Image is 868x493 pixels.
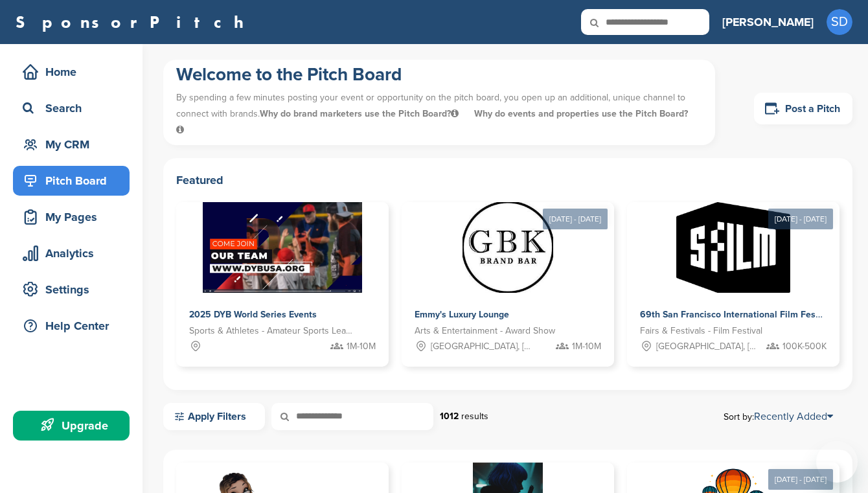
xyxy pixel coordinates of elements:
a: Analytics [13,238,130,268]
a: Recently Added [754,410,833,423]
a: Home [13,57,130,87]
h1: Welcome to the Pitch Board [176,63,702,86]
a: Upgrade [13,411,130,441]
span: 1M-10M [572,339,601,354]
strong: 1012 [440,411,459,422]
a: Help Center [13,311,130,341]
iframe: Button to launch messaging window [816,441,858,483]
img: Sponsorpitch & [676,202,790,293]
span: [GEOGRAPHIC_DATA], [GEOGRAPHIC_DATA] [431,339,536,354]
img: Sponsorpitch & [463,202,553,293]
div: Search [19,97,130,120]
span: Fairs & Festivals - Film Festival [640,324,762,338]
span: SD [827,9,852,35]
a: [DATE] - [DATE] Sponsorpitch & 69th San Francisco International Film Festival Fairs & Festivals -... [627,181,839,367]
div: [DATE] - [DATE] [768,469,833,490]
div: [DATE] - [DATE] [768,209,833,229]
span: Sports & Athletes - Amateur Sports Leagues [189,324,356,338]
div: Upgrade [19,414,130,437]
span: Why do brand marketers use the Pitch Board? [260,108,461,119]
a: My CRM [13,130,130,159]
span: Arts & Entertainment - Award Show [415,324,555,338]
div: Home [19,60,130,84]
span: results [461,411,488,422]
span: 100K-500K [782,339,827,354]
img: Sponsorpitch & [203,202,363,293]
div: Settings [19,278,130,301]
span: Emmy's Luxury Lounge [415,309,509,320]
h2: Featured [176,171,839,189]
span: 69th San Francisco International Film Festival [640,309,834,320]
div: My Pages [19,205,130,229]
span: 2025 DYB World Series Events [189,309,317,320]
a: Search [13,93,130,123]
a: Apply Filters [163,403,265,430]
a: My Pages [13,202,130,232]
div: Help Center [19,314,130,338]
h3: [PERSON_NAME] [722,13,814,31]
div: Analytics [19,242,130,265]
a: Sponsorpitch & 2025 DYB World Series Events Sports & Athletes - Amateur Sports Leagues 1M-10M [176,202,389,367]
span: [GEOGRAPHIC_DATA], [GEOGRAPHIC_DATA] [656,339,761,354]
div: Pitch Board [19,169,130,192]
a: Settings [13,275,130,304]
a: Pitch Board [13,166,130,196]
a: Post a Pitch [754,93,852,124]
a: [DATE] - [DATE] Sponsorpitch & Emmy's Luxury Lounge Arts & Entertainment - Award Show [GEOGRAPHIC... [402,181,614,367]
a: [PERSON_NAME] [722,8,814,36]
p: By spending a few minutes posting your event or opportunity on the pitch board, you open up an ad... [176,86,702,142]
div: [DATE] - [DATE] [543,209,608,229]
div: My CRM [19,133,130,156]
a: SponsorPitch [16,14,252,30]
span: 1M-10M [347,339,376,354]
span: Sort by: [724,411,833,422]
